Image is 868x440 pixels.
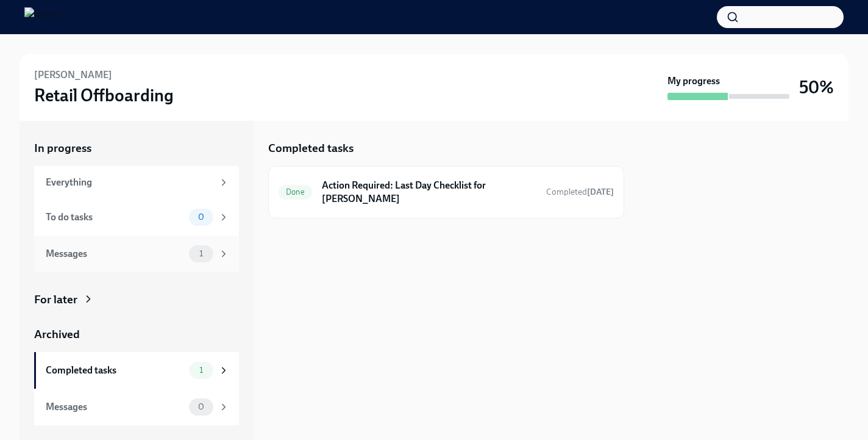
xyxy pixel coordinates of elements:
[24,7,65,27] img: Rothy's
[34,352,239,389] a: Completed tasks1
[322,179,536,206] h6: Action Required: Last Day Checklist for [PERSON_NAME]
[46,400,184,414] div: Messages
[34,166,239,199] a: Everything
[667,74,720,88] strong: My progress
[34,140,239,156] a: In progress
[46,364,184,377] div: Completed tasks
[46,211,184,224] div: To do tasks
[34,389,239,425] a: Messages0
[279,176,614,208] a: DoneAction Required: Last Day Checklist for [PERSON_NAME]Completed[DATE]
[587,187,614,197] strong: [DATE]
[191,212,212,222] span: 0
[279,187,312,197] span: Done
[34,68,112,82] h6: [PERSON_NAME]
[799,76,834,98] h3: 50%
[34,292,239,308] a: For later
[192,366,210,375] span: 1
[34,199,239,236] a: To do tasks0
[546,186,614,198] span: August 19th, 2025 17:29
[191,402,212,411] span: 0
[46,247,184,261] div: Messages
[34,292,77,308] div: For later
[34,326,239,342] a: Archived
[268,140,354,156] h5: Completed tasks
[34,236,239,272] a: Messages1
[546,187,614,197] span: Completed
[192,249,210,258] span: 1
[34,84,174,106] h3: Retail Offboarding
[46,176,213,189] div: Everything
